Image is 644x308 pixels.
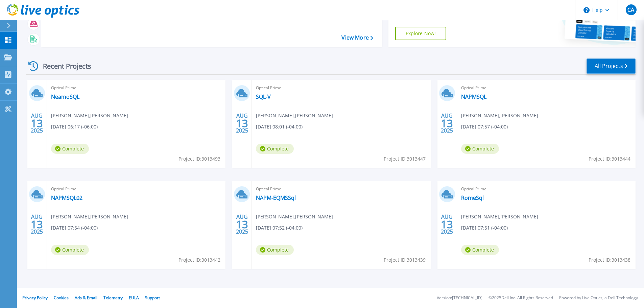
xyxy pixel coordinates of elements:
span: [DATE] 07:51 (-04:00) [461,224,508,232]
span: Complete [51,144,89,154]
a: RomeSql [461,194,484,201]
span: [PERSON_NAME] , [PERSON_NAME] [51,213,128,220]
span: 13 [441,221,453,227]
span: 13 [31,120,43,126]
span: Complete [256,144,294,154]
a: NeamoSQL [51,93,79,100]
a: Support [145,295,160,301]
a: Telemetry [103,295,123,301]
div: AUG 2025 [30,212,43,237]
a: EULA [129,295,139,301]
span: [PERSON_NAME] , [PERSON_NAME] [51,112,128,119]
span: Complete [51,245,89,255]
a: NAPMSQL02 [51,194,82,201]
span: Project ID: 3013439 [384,256,426,264]
div: AUG 2025 [236,111,248,136]
span: [DATE] 06:17 (-06:00) [51,123,98,131]
span: Project ID: 3013444 [589,155,630,163]
div: AUG 2025 [236,212,248,237]
span: [DATE] 08:01 (-04:00) [256,123,303,131]
li: Powered by Live Optics, a Dell Technology [559,296,638,300]
span: [PERSON_NAME] , [PERSON_NAME] [461,213,538,220]
a: All Projects [587,58,636,74]
span: Optical Prime [461,84,631,92]
a: Ads & Email [75,295,97,301]
span: Project ID: 3013438 [589,256,630,264]
a: SQL-V [256,93,271,100]
span: 13 [31,221,43,227]
span: [DATE] 07:52 (-04:00) [256,224,303,232]
span: Optical Prime [51,84,221,92]
a: Explore Now! [395,27,447,40]
span: [PERSON_NAME] , [PERSON_NAME] [256,213,333,220]
span: 13 [236,221,248,227]
a: NAPMSQL [461,93,486,100]
a: View More [341,34,373,41]
div: Recent Projects [26,58,100,74]
li: Version: [TECHNICAL_ID] [437,296,482,300]
span: Complete [256,245,294,255]
span: Project ID: 3013442 [178,256,220,264]
span: Project ID: 3013447 [384,155,426,163]
span: [DATE] 07:54 (-04:00) [51,224,98,232]
span: [PERSON_NAME] , [PERSON_NAME] [256,112,333,119]
span: 13 [236,120,248,126]
span: Optical Prime [461,185,631,193]
a: Cookies [54,295,69,301]
a: NAPM-EQMSSql [256,194,296,201]
li: © 2025 Dell Inc. All Rights Reserved [488,296,553,300]
div: AUG 2025 [30,111,43,136]
span: CA [627,7,634,13]
div: AUG 2025 [440,111,453,136]
span: [PERSON_NAME] , [PERSON_NAME] [461,112,538,119]
span: [DATE] 07:57 (-04:00) [461,123,508,131]
a: Privacy Policy [22,295,48,301]
span: Optical Prime [256,84,426,92]
span: Optical Prime [256,185,426,193]
span: Project ID: 3013493 [178,155,220,163]
span: Optical Prime [51,185,221,193]
span: Complete [461,144,499,154]
div: AUG 2025 [440,212,453,237]
span: Complete [461,245,499,255]
span: 13 [441,120,453,126]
